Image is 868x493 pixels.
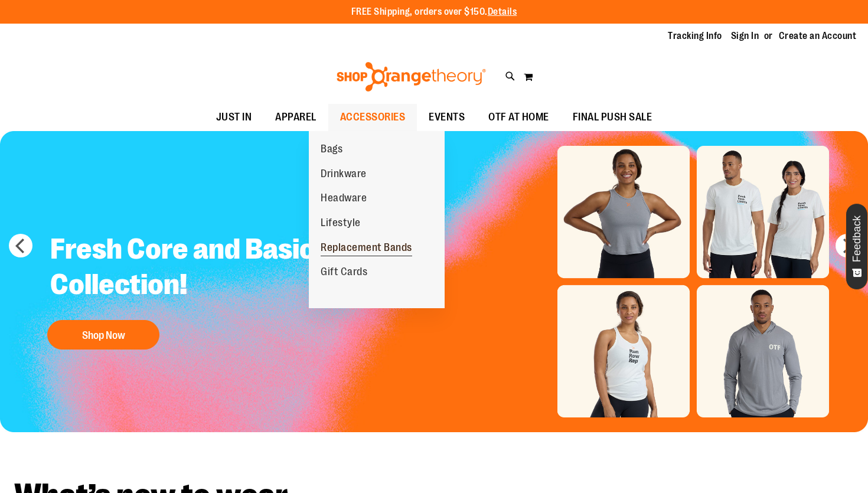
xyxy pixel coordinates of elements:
a: EVENTS [417,104,477,131]
a: Lifestyle [309,211,373,236]
span: Bags [321,143,342,158]
span: APPAREL [275,104,316,130]
span: Headware [321,192,367,207]
p: FREE Shipping, orders over $150. [351,5,517,19]
a: JUST IN [204,104,264,131]
a: Headware [309,186,378,211]
span: JUST IN [216,104,252,130]
ul: ACCESSORIES [309,131,445,308]
span: FINAL PUSH SALE [573,104,652,130]
h2: Fresh Core and Basics Collection! [41,223,345,314]
a: Create an Account [779,30,857,43]
a: Sign In [731,30,759,43]
a: Tracking Info [668,30,722,43]
span: Feedback [851,216,863,262]
button: Shop Now [47,320,159,350]
a: ACCESSORIES [328,104,417,131]
span: Drinkware [321,168,367,182]
span: EVENTS [429,104,465,130]
a: Bags [309,137,354,162]
button: next [836,234,859,257]
button: prev [9,234,32,257]
a: FINAL PUSH SALE [561,104,664,131]
button: Feedback - Show survey [846,203,868,290]
img: Shop Orangetheory [335,62,488,92]
span: OTF AT HOME [488,104,549,130]
a: OTF AT HOME [477,104,561,131]
span: Replacement Bands [321,241,412,256]
span: Lifestyle [321,217,361,231]
a: Gift Cards [309,260,379,285]
a: Fresh Core and Basics Collection! Shop Now [41,223,345,355]
a: Replacement Bands [309,236,424,260]
span: ACCESSORIES [340,104,406,130]
a: Details [488,6,517,17]
span: Gift Cards [321,266,367,280]
a: APPAREL [263,104,328,131]
a: Drinkware [309,162,378,187]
